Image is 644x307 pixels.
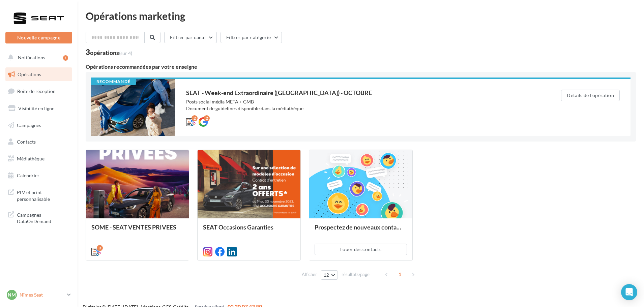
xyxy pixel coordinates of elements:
div: SEAT - Week-end Extraordinaire ([GEOGRAPHIC_DATA]) - OCTOBRE [186,90,534,96]
span: 1 [394,269,405,280]
button: Louer des contacts [315,244,407,255]
div: 3 [86,49,132,56]
a: Médiathèque [4,152,74,166]
div: SEAT Occasions Garanties [203,224,295,237]
button: Filtrer par canal [164,32,217,43]
div: Posts social média META + GMB Document de guidelines disponible dans la médiathèque [186,98,534,112]
button: Détails de l'opération [561,90,620,101]
div: Open Intercom Messenger [621,284,637,300]
button: Notifications 1 [4,51,71,65]
span: Boîte de réception [17,88,56,94]
span: Afficher [302,271,317,278]
a: Nm Nîmes Seat [5,288,72,301]
div: Prospectez de nouveaux contacts [315,224,407,237]
div: 1 [63,55,68,61]
span: Opérations [18,71,41,77]
div: 3 [97,245,103,251]
a: Visibilité en ligne [4,101,74,116]
a: Contacts [4,135,74,149]
span: Visibilité en ligne [18,105,54,111]
span: résultats/page [342,271,370,278]
a: Campagnes [4,118,74,132]
a: Boîte de réception [4,84,74,98]
a: PLV et print personnalisable [4,185,74,205]
button: Filtrer par catégorie [221,32,282,43]
div: opérations [90,50,132,56]
a: Calendrier [4,168,74,183]
a: Campagnes DataOnDemand [4,208,74,227]
div: Opérations recommandées par votre enseigne [86,64,636,69]
span: Notifications [18,55,45,60]
span: 12 [324,272,329,278]
a: Opérations [4,67,74,82]
div: Recommandé [91,79,136,85]
div: 2 [204,115,210,121]
div: SOME - SEAT VENTES PRIVEES [91,224,183,237]
div: 2 [192,115,198,121]
span: (sur 4) [119,50,132,56]
p: Nîmes Seat [20,291,64,298]
span: Contacts [17,139,36,145]
span: Médiathèque [17,156,45,161]
span: Campagnes DataOnDemand [17,210,69,225]
span: Calendrier [17,173,39,178]
span: Nm [8,291,16,298]
span: Campagnes [17,122,41,128]
span: PLV et print personnalisable [17,188,69,202]
div: Opérations marketing [86,11,636,21]
button: Nouvelle campagne [5,32,72,43]
button: 12 [321,270,338,280]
